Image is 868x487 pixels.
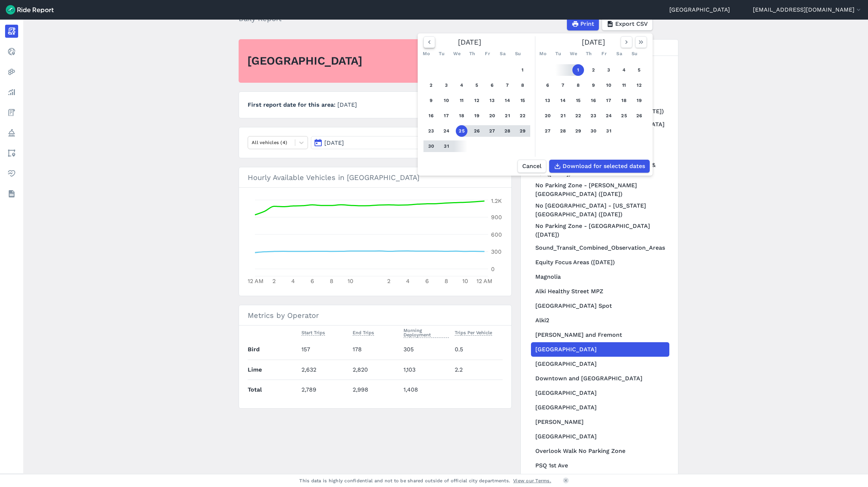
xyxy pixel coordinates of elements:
[5,45,18,58] a: Realtime
[618,64,630,76] button: 4
[531,415,669,429] a: [PERSON_NAME]
[753,5,862,14] button: [EMAIL_ADDRESS][DOMAIN_NAME]
[486,95,498,106] button: 13
[517,110,528,122] button: 22
[348,278,353,285] tspan: 10
[248,340,299,360] th: Bird
[572,110,584,122] button: 22
[531,220,669,241] a: No Parking Zone - [GEOGRAPHIC_DATA] ([DATE])
[518,160,546,173] button: Cancel
[502,125,513,137] button: 28
[330,278,333,285] tspan: 8
[350,380,401,400] td: 2,998
[425,79,437,91] button: 2
[669,5,730,14] a: [GEOGRAPHIC_DATA]
[542,79,553,91] button: 6
[337,101,357,108] span: [DATE]
[537,36,650,48] div: [DATE]
[239,305,511,326] h3: Metrics by Operator
[629,48,640,60] div: Su
[425,125,437,137] button: 23
[517,64,528,76] button: 1
[618,79,630,91] button: 11
[425,110,437,122] button: 16
[633,79,645,91] button: 12
[531,444,669,458] a: Overlook Walk No Parking Zone
[441,79,452,91] button: 3
[588,125,599,137] button: 30
[531,200,669,220] a: No [GEOGRAPHIC_DATA] - [US_STATE][GEOGRAPHIC_DATA] ([DATE])
[602,17,653,30] button: Export CSV
[513,477,551,484] a: View our Terms.
[425,278,429,285] tspan: 6
[441,110,452,122] button: 17
[603,110,615,122] button: 24
[441,140,452,152] button: 31
[588,79,599,91] button: 9
[5,65,18,78] a: Heatmaps
[563,162,645,171] span: Download for selected dates
[466,48,478,60] div: Th
[6,5,54,15] img: Ride Report
[633,95,645,106] button: 19
[502,95,513,106] button: 14
[5,187,18,200] a: Datasets
[567,17,599,30] button: Print
[403,326,449,339] button: Morning Deployment
[557,110,569,122] button: 21
[455,328,492,337] button: Trips Per Vehicle
[401,360,451,380] td: 1,103
[491,266,495,273] tspan: 0
[531,400,669,415] a: [GEOGRAPHIC_DATA]
[311,136,439,149] button: [DATE]
[272,278,276,285] tspan: 2
[502,79,513,91] button: 7
[456,95,467,106] button: 11
[299,340,349,360] td: 157
[549,160,650,173] button: Download for selected dates
[401,340,451,360] td: 305
[248,101,337,108] span: First report date for this area
[387,278,390,285] tspan: 2
[598,48,610,60] div: Fr
[441,95,452,106] button: 10
[491,197,502,204] tspan: 1.2K
[486,125,498,137] button: 27
[583,48,595,60] div: Th
[324,139,344,146] span: [DATE]
[248,278,264,285] tspan: 12 AM
[406,278,410,285] tspan: 4
[436,48,447,60] div: Tu
[531,255,669,270] a: Equity Focus Areas ([DATE])
[531,284,669,299] a: Alki Healthy Street MPZ
[531,342,669,357] a: [GEOGRAPHIC_DATA]
[618,110,630,122] button: 25
[588,95,599,106] button: 16
[5,167,18,180] a: Health
[491,214,502,221] tspan: 900
[476,278,492,285] tspan: 12 AM
[603,79,615,91] button: 10
[486,79,498,91] button: 6
[572,125,584,137] button: 29
[445,278,448,285] tspan: 8
[502,110,513,122] button: 21
[301,328,325,337] button: Start Trips
[350,360,401,380] td: 2,820
[401,380,451,400] td: 1,408
[572,95,584,106] button: 15
[421,36,533,48] div: [DATE]
[531,386,669,400] a: [GEOGRAPHIC_DATA]
[531,371,669,386] a: Downtown and [GEOGRAPHIC_DATA]
[5,147,18,160] a: Areas
[301,328,325,336] span: Start Trips
[633,110,645,122] button: 26
[471,95,483,106] button: 12
[568,48,579,60] div: We
[531,241,669,255] a: Sound_Transit_Combined_Observation_Areas
[291,278,295,285] tspan: 4
[517,79,528,91] button: 8
[456,79,467,91] button: 4
[471,79,483,91] button: 5
[603,64,615,76] button: 3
